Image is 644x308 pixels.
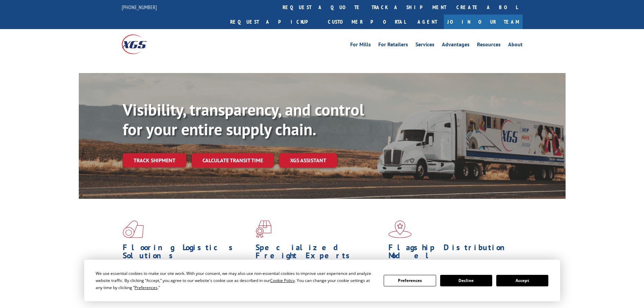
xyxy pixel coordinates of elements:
[415,42,434,49] a: Services
[378,42,408,49] a: For Retailers
[122,4,157,10] a: [PHONE_NUMBER]
[442,42,470,49] a: Advantages
[444,15,523,29] a: Join Our Team
[384,275,436,286] button: Preferences
[84,260,560,301] div: Cookie Consent Prompt
[350,42,371,49] a: For Mills
[123,153,186,167] a: Track shipment
[323,15,411,29] a: Customer Portal
[496,275,548,286] button: Accept
[279,153,337,168] a: XGS ASSISTANT
[225,15,323,29] a: Request a pickup
[96,270,376,291] div: We use essential cookies to make our site work. With your consent, we may also use non-essential ...
[192,153,274,168] a: Calculate transit time
[388,220,412,238] img: xgs-icon-flagship-distribution-model-red
[270,278,295,283] span: Cookie Policy
[123,243,251,263] h1: Flooring Logistics Solutions
[135,285,158,290] span: Preferences
[411,15,444,29] a: Agent
[477,42,501,49] a: Resources
[440,275,492,286] button: Decline
[256,220,271,238] img: xgs-icon-focused-on-flooring-red
[123,99,364,140] b: Visibility, transparency, and control for your entire supply chain.
[256,243,383,263] h1: Specialized Freight Experts
[123,220,144,238] img: xgs-icon-total-supply-chain-intelligence-red
[388,243,516,263] h1: Flagship Distribution Model
[508,42,523,49] a: About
